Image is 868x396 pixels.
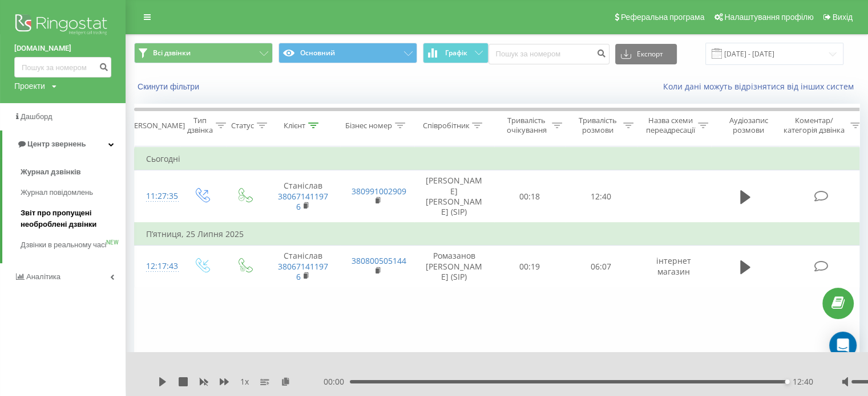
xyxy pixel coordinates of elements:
[14,57,111,77] input: Пошук за номером
[494,246,566,288] td: 00:19
[21,235,126,255] a: Дзвінки в реальному часіNEW
[345,121,392,130] div: Бізнес номер
[324,376,350,387] span: 00:00
[494,170,566,223] td: 00:18
[621,13,705,22] span: Реферальна програма
[833,13,853,22] span: Вихід
[146,185,169,207] div: 11:27:35
[566,170,637,223] td: 12:40
[504,116,549,135] div: Тривалість очікування
[153,48,191,58] span: Всі дзвінки
[14,80,45,92] div: Проекти
[724,13,813,22] span: Налаштування профілю
[352,255,406,266] a: 380800505144
[284,121,305,130] div: Клієнт
[423,43,488,63] button: Графік
[266,246,340,288] td: Станіслав
[445,49,467,57] span: Графік
[721,116,776,135] div: Аудіозапис розмови
[793,376,813,387] span: 12:40
[134,43,273,63] button: Всі дзвінки
[663,81,859,92] a: Коли дані можуть відрізнятися вiд інших систем
[14,11,111,40] img: Ringostat logo
[781,116,847,135] div: Коментар/категорія дзвінка
[615,44,677,64] button: Експорт
[422,121,469,130] div: Співробітник
[785,379,790,384] div: Accessibility label
[278,191,328,212] a: 380671411976
[488,44,609,64] input: Пошук за номером
[187,116,213,135] div: Тип дзвінка
[414,246,494,288] td: Ромазанов [PERSON_NAME] (SIP)
[127,121,185,130] div: [PERSON_NAME]
[134,81,205,92] button: Скинути фільтри
[21,239,106,251] span: Дзвінки в реальному часі
[231,121,254,130] div: Статус
[21,166,81,178] span: Журнал дзвінків
[352,186,406,197] a: 380991002909
[566,246,637,288] td: 06:07
[135,148,865,170] td: Сьогодні
[27,140,86,148] span: Центр звернень
[278,261,328,282] a: 380671411976
[21,203,126,235] a: Звіт про пропущені необроблені дзвінки
[575,116,620,135] div: Тривалість розмови
[266,170,340,223] td: Станіслав
[240,376,249,387] span: 1 x
[414,170,494,223] td: [PERSON_NAME] [PERSON_NAME] (SIP)
[637,246,711,288] td: інтернет магазин
[21,112,53,121] span: Дашборд
[146,255,169,277] div: 12:17:43
[14,43,111,54] a: [DOMAIN_NAME]
[646,116,695,135] div: Назва схеми переадресації
[135,223,865,246] td: П’ятниця, 25 Липня 2025
[278,43,417,63] button: Основний
[21,162,126,182] a: Журнал дзвінків
[2,130,126,158] a: Центр звернень
[21,187,93,198] span: Журнал повідомлень
[21,207,120,230] span: Звіт про пропущені необроблені дзвінки
[829,332,857,359] div: Open Intercom Messenger
[26,272,60,281] span: Аналiтика
[21,182,126,203] a: Журнал повідомлень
